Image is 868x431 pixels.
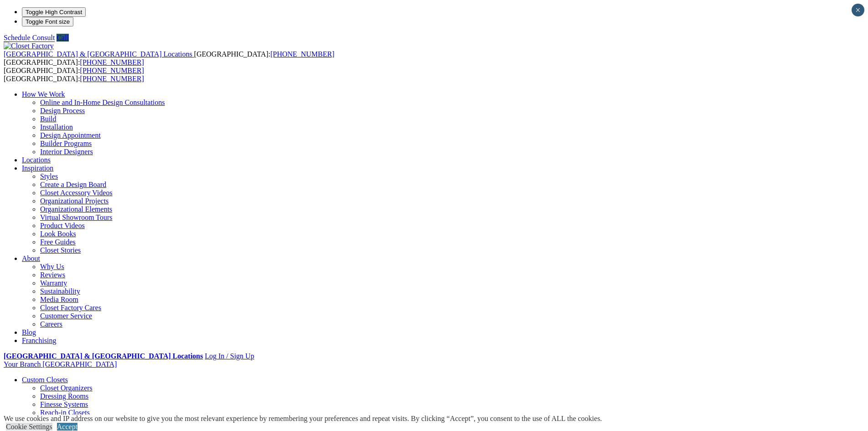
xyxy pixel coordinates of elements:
[4,415,602,423] div: We use cookies and IP address on our website to give you the most relevant experience by remember...
[40,238,76,246] a: Free Guides
[40,148,93,156] a: Interior Designers
[80,75,144,83] a: [PHONE_NUMBER]
[270,50,334,58] a: [PHONE_NUMBER]
[40,197,108,205] a: Organizational Projects
[40,263,64,270] a: Why Us
[40,140,92,147] a: Builder Programs
[42,360,117,368] span: [GEOGRAPHIC_DATA]
[40,246,81,254] a: Closet Stories
[40,205,112,213] a: Organizational Elements
[6,423,52,431] a: Cookie Settings
[40,392,88,400] a: Dressing Rooms
[40,189,113,197] a: Closet Accessory Videos
[4,352,203,360] a: [GEOGRAPHIC_DATA] & [GEOGRAPHIC_DATA] Locations
[40,279,67,287] a: Warranty
[40,384,92,392] a: Closet Organizers
[40,222,85,229] a: Product Videos
[4,360,117,368] a: Your Branch [GEOGRAPHIC_DATA]
[4,67,144,83] span: [GEOGRAPHIC_DATA]: [GEOGRAPHIC_DATA]:
[205,352,254,360] a: Log In / Sign Up
[4,360,41,368] span: Your Branch
[22,337,56,344] a: Franchising
[40,271,65,279] a: Reviews
[40,131,101,139] a: Design Appointment
[80,67,144,74] a: [PHONE_NUMBER]
[852,4,864,16] button: Close
[22,376,68,384] a: Custom Closets
[22,164,53,172] a: Inspiration
[40,287,80,295] a: Sustainability
[26,9,82,16] span: Toggle High Contrast
[40,115,56,123] a: Build
[22,156,51,164] a: Locations
[26,18,70,25] span: Toggle Font size
[4,42,54,50] img: Closet Factory
[40,409,90,416] a: Reach-in Closets
[40,213,113,221] a: Virtual Showroom Tours
[40,181,106,188] a: Create a Design Board
[40,123,73,131] a: Installation
[22,17,73,26] button: Toggle Font size
[40,99,165,106] a: Online and In-Home Design Consultations
[40,304,101,312] a: Closet Factory Cares
[40,320,62,328] a: Careers
[57,423,77,431] a: Accept
[22,7,86,17] button: Toggle High Contrast
[22,90,65,98] a: How We Work
[80,58,144,66] a: [PHONE_NUMBER]
[22,328,36,336] a: Blog
[4,34,55,42] a: Schedule Consult
[4,50,194,58] a: [GEOGRAPHIC_DATA] & [GEOGRAPHIC_DATA] Locations
[22,254,40,262] a: About
[40,296,78,303] a: Media Room
[40,107,85,114] a: Design Process
[40,400,88,408] a: Finesse Systems
[56,34,69,42] a: Call
[40,312,92,320] a: Customer Service
[4,50,192,58] span: [GEOGRAPHIC_DATA] & [GEOGRAPHIC_DATA] Locations
[4,50,334,66] span: [GEOGRAPHIC_DATA]: [GEOGRAPHIC_DATA]:
[40,172,58,180] a: Styles
[40,230,76,238] a: Look Books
